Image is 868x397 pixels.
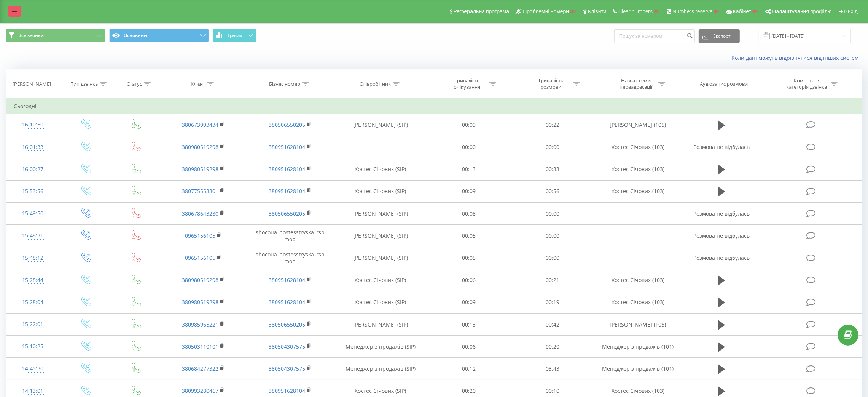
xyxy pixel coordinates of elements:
td: 00:56 [511,180,594,202]
a: Коли дані можуть відрізнятися вiд інших систем [731,54,862,61]
td: [PERSON_NAME] (105) [594,314,681,336]
a: 380980519298 [182,143,218,150]
div: 15:48:31 [14,228,52,243]
a: 380985965221 [182,321,218,328]
input: Пошук за номером [614,29,695,43]
td: Хостес Січових (103) [594,269,681,291]
div: Назва схеми переадресації [616,77,656,90]
td: 00:06 [427,336,511,358]
div: Аудіозапис розмови [700,81,748,87]
a: 380678643280 [182,210,218,217]
td: Хостес Січових (103) [594,158,681,180]
td: Хостес Січових (SIP) [334,158,427,180]
td: 00:09 [427,291,511,313]
span: Реферальна програма [454,8,510,14]
button: Все звонки [6,29,105,42]
td: 00:42 [511,314,594,336]
td: Хостес Січових (103) [594,180,681,202]
div: 15:28:44 [14,273,52,288]
td: Хостес Січових (SIP) [334,269,427,291]
a: 380993280467 [182,387,218,394]
div: 14:45:30 [14,361,52,376]
span: Розмова не відбулась [693,254,750,261]
td: shocoua_hostesstryska_rspmob [247,225,333,247]
td: 00:00 [511,225,594,247]
td: [PERSON_NAME] (SIP) [334,247,427,269]
td: 00:00 [511,247,594,269]
span: Розмова не відбулась [693,232,750,239]
a: 380504307575 [269,365,305,372]
a: 380684277322 [182,365,218,372]
a: 380951628104 [269,165,305,173]
a: 380673993434 [182,121,218,128]
td: Хостес Січових (103) [594,291,681,313]
a: 380951628104 [269,143,305,150]
button: Графік [213,29,256,42]
a: 380980519298 [182,165,218,173]
div: Статус [127,81,142,87]
td: 00:00 [511,136,594,158]
a: 380951628104 [269,276,305,283]
td: 00:00 [511,203,594,225]
a: 380504307575 [269,343,305,350]
td: 00:09 [427,180,511,202]
span: Графік [228,33,242,38]
div: Клієнт [191,81,205,87]
td: Хостес Січових (SIP) [334,180,427,202]
span: Numbers reserve [672,8,712,14]
a: 380503110101 [182,343,218,350]
span: Налаштування профілю [772,8,831,14]
div: Співробітник [360,81,391,87]
td: 00:20 [511,336,594,358]
a: 380775553301 [182,187,218,195]
div: [PERSON_NAME] [13,81,51,87]
td: [PERSON_NAME] (105) [594,114,681,136]
div: 16:00:27 [14,162,52,177]
a: 380506550205 [269,210,305,217]
span: Розмова не відбулась [693,210,750,217]
td: Сьогодні [6,99,862,114]
td: Менеджер з продажів (SIP) [334,336,427,358]
div: Тривалість очікування [447,77,487,90]
td: 00:13 [427,314,511,336]
span: Розмова не відбулась [693,143,750,150]
div: 16:01:33 [14,140,52,155]
span: Проблемні номери [523,8,569,14]
a: 380980519298 [182,298,218,306]
span: Вихід [844,8,858,14]
td: Менеджер з продажів (SIP) [334,358,427,380]
a: 380506550205 [269,121,305,128]
td: 00:33 [511,158,594,180]
a: 0965156105 [185,254,215,261]
td: 00:08 [427,203,511,225]
div: 15:22:01 [14,317,52,332]
span: Все звонки [18,32,44,38]
td: 00:22 [511,114,594,136]
td: [PERSON_NAME] (SIP) [334,114,427,136]
a: 380951628104 [269,187,305,195]
a: 380980519298 [182,276,218,283]
div: Тривалість розмови [530,77,571,90]
td: [PERSON_NAME] (SIP) [334,314,427,336]
div: 15:49:50 [14,206,52,221]
div: Тип дзвінка [71,81,98,87]
td: 00:00 [427,136,511,158]
td: 00:06 [427,269,511,291]
span: Клієнти [588,8,607,14]
span: Кабінет [733,8,752,14]
button: Експорт [699,29,740,43]
td: 03:43 [511,358,594,380]
td: Менеджер з продажів (101) [594,358,681,380]
td: 00:13 [427,158,511,180]
td: 00:12 [427,358,511,380]
div: 15:10:25 [14,339,52,354]
a: 380506550205 [269,321,305,328]
div: 15:28:04 [14,295,52,310]
td: Менеджер з продажів (101) [594,336,681,358]
div: Коментар/категорія дзвінка [784,77,829,90]
td: Хостес Січових (SIP) [334,291,427,313]
a: 0965156105 [185,232,215,239]
td: [PERSON_NAME] (SIP) [334,225,427,247]
div: Бізнес номер [269,81,300,87]
td: 00:21 [511,269,594,291]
